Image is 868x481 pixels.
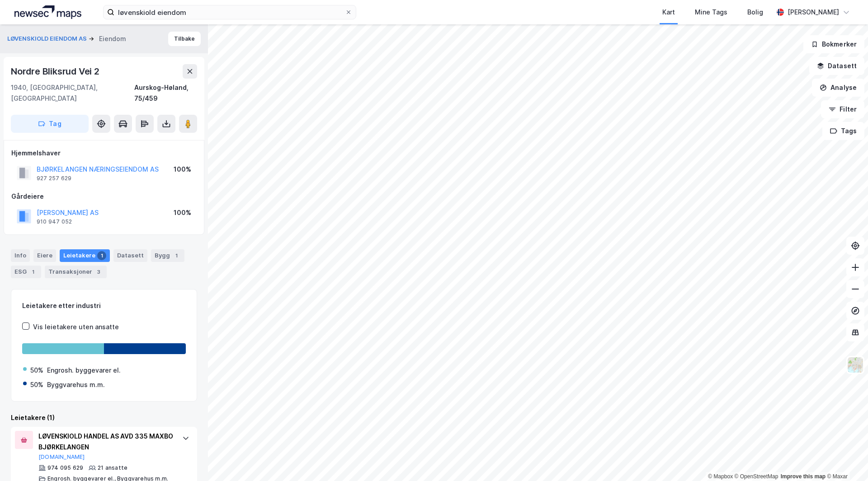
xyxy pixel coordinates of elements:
[30,365,43,376] div: 50%
[662,7,675,18] div: Kart
[11,148,197,159] div: Hjemmelshaver
[114,5,345,19] input: Søk på adresse, matrikkel, gårdeiere, leietakere eller personer
[38,431,173,453] div: LØVENSKIOLD HANDEL AS AVD 335 MAXBO BJØRKELANGEN
[747,7,763,18] div: Bolig
[812,79,864,97] button: Analyse
[38,453,85,461] button: [DOMAIN_NAME]
[94,267,103,276] div: 3
[11,266,41,278] div: ESG
[97,251,106,260] div: 1
[809,57,864,75] button: Datasett
[7,34,89,43] button: LØVENSKIOLD EIENDOM AS
[151,249,184,262] div: Bygg
[134,82,197,104] div: Aurskog-Høland, 75/459
[22,300,186,311] div: Leietakere etter industri
[37,218,72,225] div: 910 947 052
[708,473,733,480] a: Mapbox
[28,267,38,276] div: 1
[47,464,83,472] div: 974 095 629
[168,32,201,46] button: Tilbake
[60,249,110,262] div: Leietakere
[11,249,30,262] div: Info
[172,251,181,260] div: 1
[37,175,71,182] div: 927 257 629
[823,438,868,481] iframe: Chat Widget
[30,379,43,390] div: 50%
[33,322,119,332] div: Vis leietakere uten ansatte
[14,5,81,19] img: logo.a4113a55bc3d86da70a041830d287a7e.svg
[735,473,778,480] a: OpenStreetMap
[821,100,864,118] button: Filter
[781,473,826,480] a: Improve this map
[11,82,134,104] div: 1940, [GEOGRAPHIC_DATA], [GEOGRAPHIC_DATA]
[98,464,127,472] div: 21 ansatte
[47,379,105,390] div: Byggvarehus m.m.
[847,356,864,374] img: Z
[11,115,89,133] button: Tag
[11,191,197,202] div: Gårdeiere
[174,164,191,175] div: 100%
[788,7,839,18] div: [PERSON_NAME]
[695,7,727,18] div: Mine Tags
[45,266,107,278] div: Transaksjoner
[47,365,121,376] div: Engrosh. byggevarer el.
[803,35,864,53] button: Bokmerker
[99,33,126,44] div: Eiendom
[823,438,868,481] div: Kontrollprogram for chat
[11,412,197,423] div: Leietakere (1)
[174,207,191,218] div: 100%
[113,249,147,262] div: Datasett
[822,122,864,140] button: Tags
[11,64,101,79] div: Nordre Bliksrud Vei 2
[33,249,56,262] div: Eiere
